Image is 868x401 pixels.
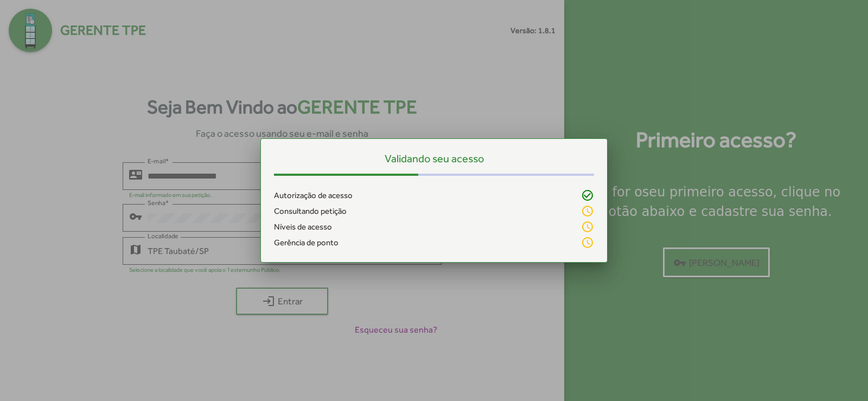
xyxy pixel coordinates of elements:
span: Consultando petição [274,205,347,218]
h5: Validando seu acesso [274,152,594,165]
span: Autorização de acesso [274,189,353,202]
mat-icon: schedule [581,220,594,233]
span: Níveis de acesso [274,221,332,233]
span: Gerência de ponto [274,237,339,249]
mat-icon: schedule [581,205,594,218]
mat-icon: check_circle_outline [581,189,594,202]
mat-icon: schedule [581,236,594,249]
